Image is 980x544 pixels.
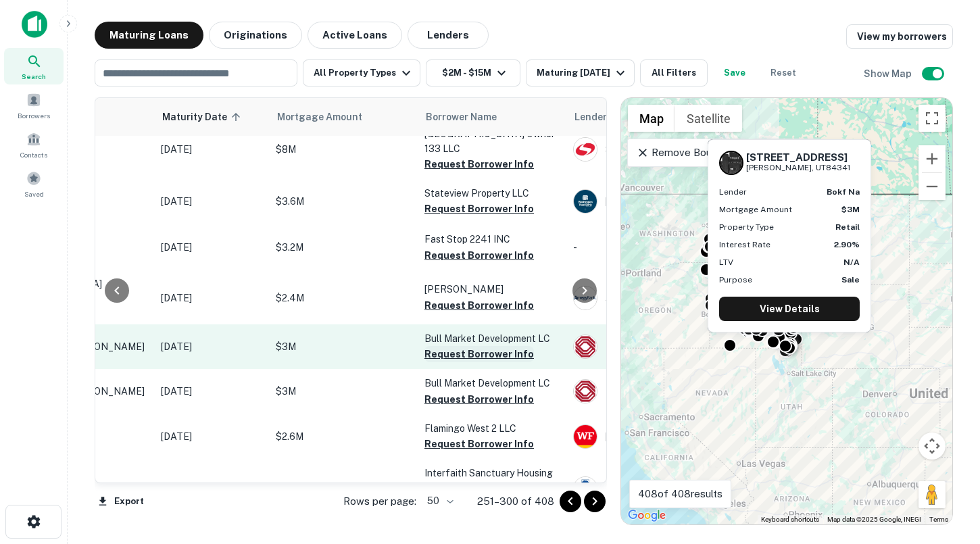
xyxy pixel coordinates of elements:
a: Open this area in Google Maps (opens a new window) [624,507,669,524]
button: Toggle fullscreen view [918,105,946,132]
p: [DATE] [161,384,262,399]
strong: bokf na [827,187,860,197]
button: Request Borrower Info [424,436,534,452]
button: Request Borrower Info [424,297,534,314]
a: Terms (opens in new tab) [929,516,948,523]
span: Borrowers [18,110,50,121]
p: $8M [276,142,411,157]
a: Borrowers [4,87,64,124]
img: capitalize-icon.png [22,11,47,38]
span: Saved [24,189,44,199]
p: Fast Stop 2241 INC [424,232,560,247]
span: Search [22,71,46,82]
span: Borrower Name [426,109,497,125]
h6: [STREET_ADDRESS] [746,151,850,164]
button: Go to previous page [560,491,581,512]
th: Mortgage Amount [269,98,418,136]
a: Contacts [4,126,64,163]
p: [PERSON_NAME], UT84341 [746,162,850,174]
strong: Sale [841,275,860,285]
p: Flamingo West 2 LLC [424,421,560,436]
p: [DATE] [161,429,262,444]
strong: 2.90% [834,240,860,249]
p: Interfaith Sanctuary Housing S [424,466,560,495]
h6: Show Map [864,66,914,81]
button: Request Borrower Info [424,201,534,217]
button: Maturing [DATE] [526,59,635,86]
a: Saved [4,166,64,202]
a: View Details [719,297,860,321]
p: [DATE] [161,240,262,255]
span: Contacts [20,149,47,160]
p: $8.1M [276,481,411,496]
p: [PERSON_NAME] [424,282,560,297]
p: $2.6M [276,429,411,444]
p: $3M [276,384,411,399]
p: $3.2M [276,240,411,255]
p: Rows per page: [343,493,416,510]
button: $2M - $15M [426,59,520,86]
p: Stateview Property LLC [424,186,560,201]
strong: Retail [835,222,860,232]
div: 0 [621,98,952,524]
p: [DATE] [161,291,262,305]
button: Request Borrower Info [424,346,534,362]
p: Bull Market Development LC [424,376,560,391]
th: Borrower Name [418,98,566,136]
p: Purpose [719,274,752,286]
strong: N/A [843,257,860,267]
p: $3M [276,339,411,354]
button: All Filters [640,59,708,86]
button: Go to next page [584,491,606,512]
a: View my borrowers [846,24,953,49]
button: Request Borrower Info [424,156,534,172]
button: Request Borrower Info [424,391,534,407]
span: Map data ©2025 Google, INEGI [827,516,921,523]
p: [DATE] [161,339,262,354]
th: Maturity Date [154,98,269,136]
button: Show street map [628,105,675,132]
p: 408 of 408 results [638,486,722,502]
button: Request Borrower Info [424,247,534,264]
img: Google [624,507,669,524]
p: [DATE] [161,142,262,157]
p: 251–300 of 408 [477,493,554,510]
p: Remove Boundary [636,145,737,161]
p: [DATE] [161,481,262,496]
div: Maturing [DATE] [537,65,629,81]
button: Export [95,491,147,512]
th: Lender [566,98,783,136]
a: Search [4,48,64,84]
p: $2.4M [276,291,411,305]
p: LTV [719,256,733,268]
p: [GEOGRAPHIC_DATA] Owner 133 LLC [424,126,560,156]
button: All Property Types [303,59,420,86]
p: Mortgage Amount [719,203,792,216]
button: Reset [762,59,805,86]
span: Maturity Date [162,109,245,125]
button: Active Loans [308,22,402,49]
span: Mortgage Amount [277,109,380,125]
button: Save your search to get updates of matches that match your search criteria. [713,59,756,86]
button: Show satellite imagery [675,105,742,132]
button: Zoom in [918,145,946,172]
p: Interest Rate [719,239,770,251]
button: Originations [209,22,302,49]
div: 50 [422,491,456,511]
p: Lender [719,186,747,198]
button: Keyboard shortcuts [761,515,819,524]
p: Property Type [719,221,774,233]
p: Bull Market Development LC [424,331,560,346]
p: $3.6M [276,194,411,209]
button: Maturing Loans [95,22,203,49]
button: Zoom out [918,173,946,200]
button: Map camera controls [918,432,946,460]
strong: $3M [841,205,860,214]
button: Lenders [408,22,489,49]
iframe: Chat Widget [912,436,980,501]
